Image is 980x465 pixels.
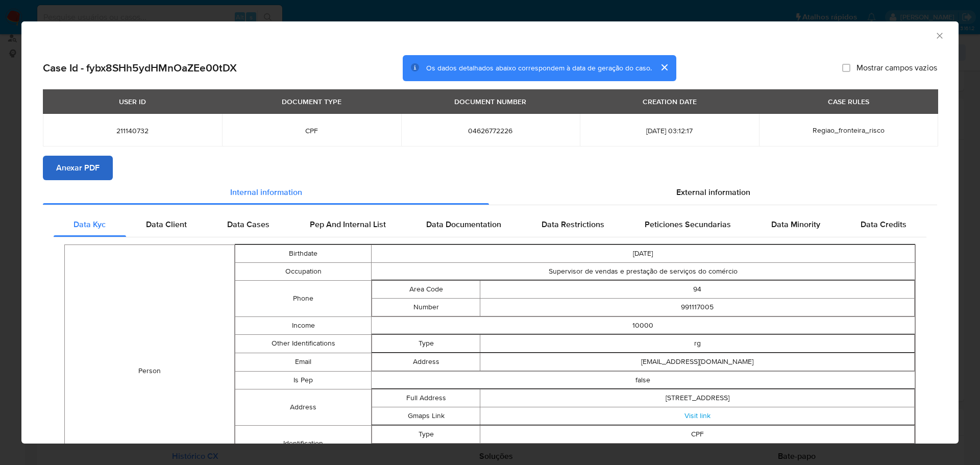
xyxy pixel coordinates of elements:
span: Data Client [146,218,187,230]
span: Data Cases [227,218,269,230]
td: 94 [480,280,915,298]
span: 211140732 [55,126,210,135]
td: 991117005 [480,298,915,316]
div: DOCUMENT NUMBER [448,93,532,110]
span: Data Credits [861,218,906,230]
td: Phone [235,280,371,316]
div: Detailed info [43,180,937,205]
input: Mostrar campos vazios [842,64,850,72]
td: Gmaps Link [372,407,480,425]
td: Supervisor de vendas e prestação de serviços do comércio [371,262,915,280]
td: Type [372,425,480,443]
td: Identification [235,425,371,461]
a: Visit link [684,410,710,421]
div: CASE RULES [822,93,875,110]
td: [EMAIL_ADDRESS][DOMAIN_NAME] [480,353,915,371]
span: Mostrar campos vazios [856,63,937,73]
div: closure-recommendation-modal [21,21,959,444]
td: Birthdate [235,244,371,262]
span: External information [676,186,750,198]
td: Income [235,316,371,334]
div: CREATION DATE [636,93,703,110]
span: Pep And Internal List [310,218,386,230]
span: Internal information [230,186,302,198]
div: Detailed internal info [54,212,926,237]
span: Anexar PDF [56,157,100,179]
td: Number [372,443,480,461]
span: Data Kyc [73,218,106,230]
div: USER ID [113,93,152,110]
td: Full Address [372,389,480,407]
td: Number [372,298,480,316]
td: Type [372,334,480,352]
td: Area Code [372,280,480,298]
td: Other Identifications [235,334,371,353]
span: Data Minority [771,218,820,230]
td: rg [480,334,915,352]
h2: Case Id - fybx8SHh5ydHMnOaZEe00tDX [43,61,237,75]
td: Email [235,353,371,371]
td: false [371,371,915,389]
span: Data Restrictions [542,218,604,230]
td: [DATE] [371,244,915,262]
td: Address [372,353,480,371]
td: Occupation [235,262,371,280]
button: Fechar a janela [935,31,944,40]
span: [DATE] 03:12:17 [592,126,747,135]
td: CPF [480,425,915,443]
span: Regiao_fronteira_risco [813,125,885,135]
td: 10000 [371,316,915,334]
td: Address [235,389,371,425]
span: 04626772226 [413,126,568,135]
td: [STREET_ADDRESS] [480,389,915,407]
span: Data Documentation [426,218,501,230]
span: CPF [234,126,389,135]
td: 04626772226 [480,443,915,461]
span: Os dados detalhados abaixo correspondem à data de geração do caso. [426,63,652,73]
div: DOCUMENT TYPE [276,93,348,110]
button: Anexar PDF [43,156,113,180]
span: Peticiones Secundarias [645,218,731,230]
button: cerrar [652,55,676,80]
td: Is Pep [235,371,371,389]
